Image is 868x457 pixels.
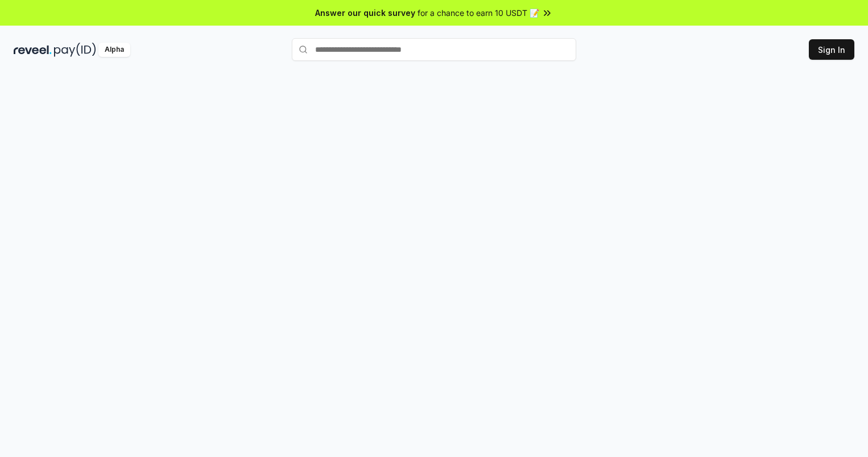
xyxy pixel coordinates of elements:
button: Sign In [809,39,854,60]
div: Alpha [98,43,130,57]
img: reveel_dark [14,43,52,57]
span: for a chance to earn 10 USDT 📝 [418,7,539,19]
span: Answer our quick survey [315,7,415,19]
img: pay_id [54,43,96,57]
